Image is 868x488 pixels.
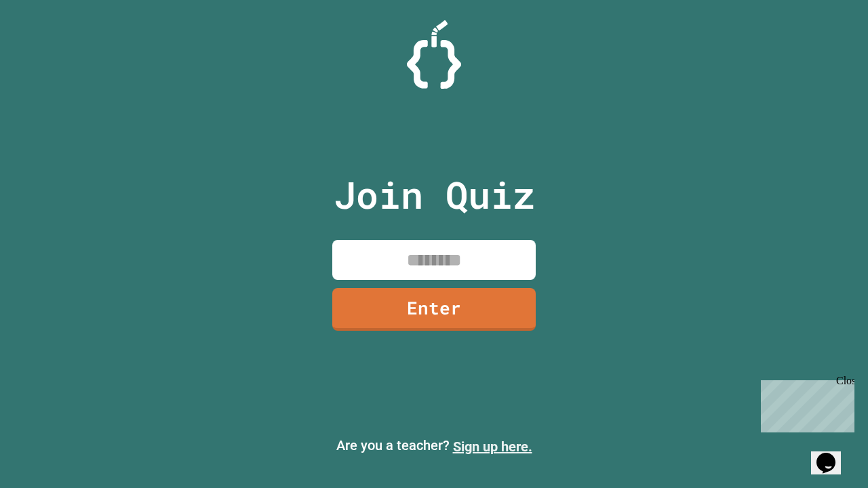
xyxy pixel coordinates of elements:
a: Enter [332,288,536,331]
img: Logo.svg [407,20,461,89]
iframe: chat widget [811,434,854,474]
div: Chat with us now!Close [5,5,94,86]
a: Sign up here. [453,439,532,455]
iframe: chat widget [755,375,854,432]
p: Join Quiz [334,167,535,223]
p: Are you a teacher? [11,435,857,457]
